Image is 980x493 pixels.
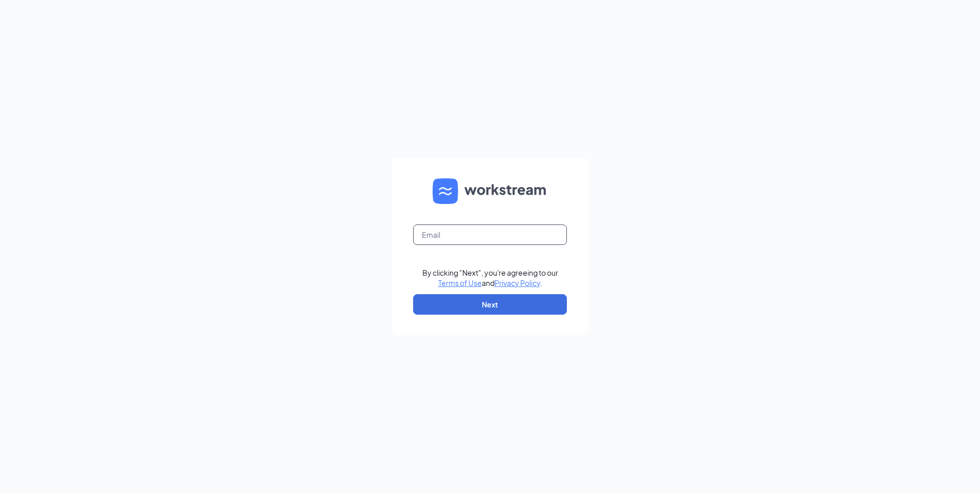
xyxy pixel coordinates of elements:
a: Terms of Use [438,278,482,287]
div: By clicking "Next", you're agreeing to our and . [422,268,558,288]
button: Next [413,294,567,315]
a: Privacy Policy [495,278,540,287]
img: WS logo and Workstream text [433,178,547,204]
input: Email [413,224,567,245]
